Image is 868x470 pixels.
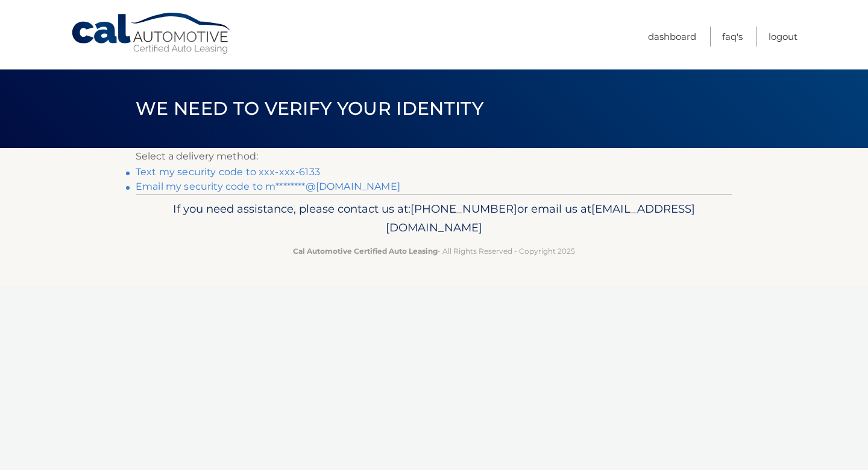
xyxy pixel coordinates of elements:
strong: Cal Automotive Certified Auto Leasing [293,246,438,256]
span: We need to verify your identity [136,97,483,120]
a: Dashboard [648,27,696,47]
p: - All Rights Reserved - Copyright 2025 [143,245,725,257]
p: If you need assistance, please contact us at: or email us at [143,199,725,238]
span: [PHONE_NUMBER] [410,202,517,216]
a: Text my security code to xxx-xxx-6133 [136,166,320,178]
a: Email my security code to m********@[DOMAIN_NAME] [136,181,400,192]
a: Cal Automotive [71,12,233,55]
a: FAQ's [722,27,743,47]
a: Logout [769,27,797,47]
p: Select a delivery method: [136,148,732,165]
